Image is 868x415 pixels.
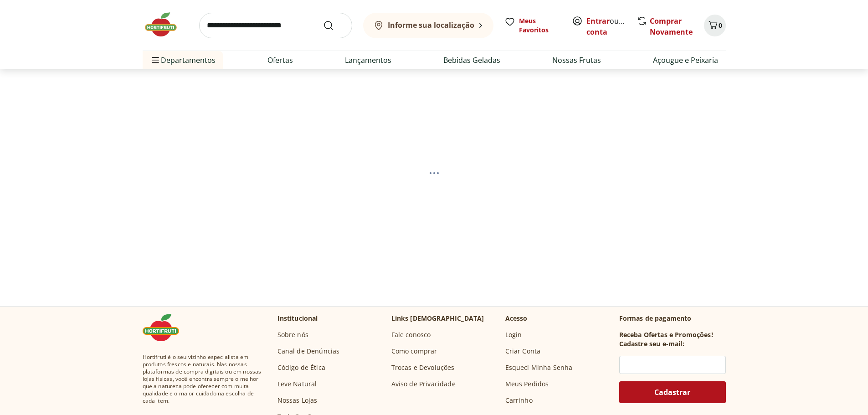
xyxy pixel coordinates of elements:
[619,314,726,323] p: Formas de pagamento
[345,55,391,66] a: Lançamentos
[391,314,484,323] p: Links [DEMOGRAPHIC_DATA]
[505,330,522,339] a: Login
[388,20,474,30] b: Informe sua localização
[143,354,263,405] span: Hortifruti é o seu vizinho especialista em produtos frescos e naturais. Nas nossas plataformas de...
[505,363,573,372] a: Esqueci Minha Senha
[277,396,318,405] a: Nossas Lojas
[391,347,437,356] a: Como comprar
[363,13,493,38] button: Informe sua localização
[505,347,541,356] a: Criar Conta
[619,339,684,348] h3: Cadastre seu e-mail:
[277,379,317,389] a: Leve Natural
[323,20,345,31] button: Submit Search
[143,11,188,38] img: Hortifruti
[504,16,561,35] a: Meus Favoritos
[586,16,610,26] a: Entrar
[391,363,455,372] a: Trocas e Devoluções
[619,381,726,403] button: Cadastrar
[277,363,325,372] a: Código de Ética
[552,55,601,66] a: Nossas Frutas
[277,347,340,356] a: Canal de Denúncias
[267,55,293,66] a: Ofertas
[654,389,690,396] span: Cadastrar
[719,21,722,30] span: 0
[519,16,561,35] span: Meus Favoritos
[650,16,693,37] a: Comprar Novamente
[150,49,216,71] span: Departamentos
[653,55,718,66] a: Açougue e Peixaria
[443,55,500,66] a: Bebidas Geladas
[277,330,308,339] a: Sobre nós
[505,396,533,405] a: Carrinho
[277,314,318,323] p: Institucional
[143,314,188,341] img: Hortifruti
[391,330,431,339] a: Fale conosco
[505,314,528,323] p: Acesso
[199,13,352,38] input: search
[391,379,456,389] a: Aviso de Privacidade
[619,330,713,339] h3: Receba Ofertas e Promoções!
[150,49,161,71] button: Menu
[586,16,637,37] a: Criar conta
[704,15,726,36] button: Carrinho
[586,15,627,37] span: ou
[505,379,549,389] a: Meus Pedidos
